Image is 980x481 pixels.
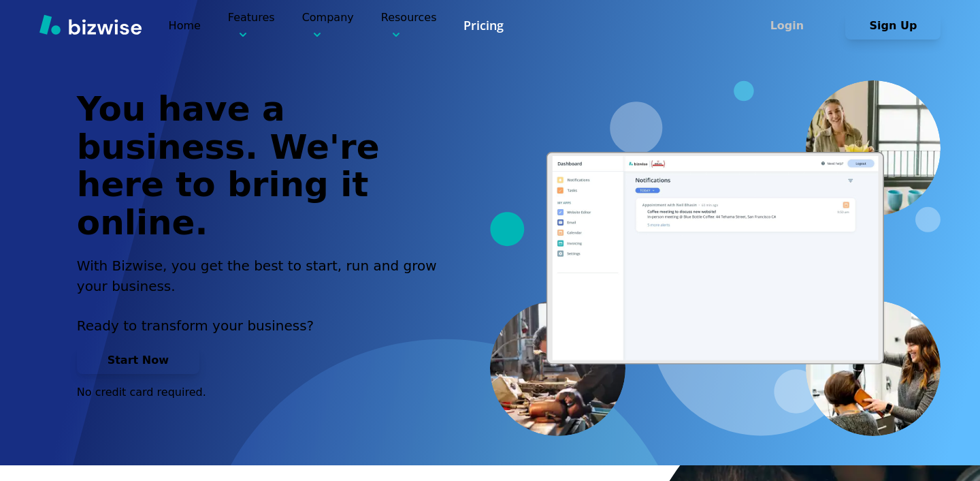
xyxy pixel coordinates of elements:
a: Pricing [463,17,504,34]
p: Company [302,10,354,42]
p: No credit card required. [77,385,453,400]
h2: With Bizwise, you get the best to start, run and grow your business. [77,255,453,296]
a: Home [169,19,201,32]
p: Resources [381,10,437,42]
img: Bizwise Logo [39,14,142,35]
a: Login [739,19,845,32]
button: Sign Up [845,12,941,40]
a: Sign Up [845,19,941,32]
button: Start Now [77,347,199,374]
h1: You have a business. We're here to bring it online. [77,91,453,242]
p: Features [228,10,275,42]
a: Start Now [77,354,199,367]
p: Ready to transform your business? [77,315,453,336]
button: Login [739,12,834,40]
